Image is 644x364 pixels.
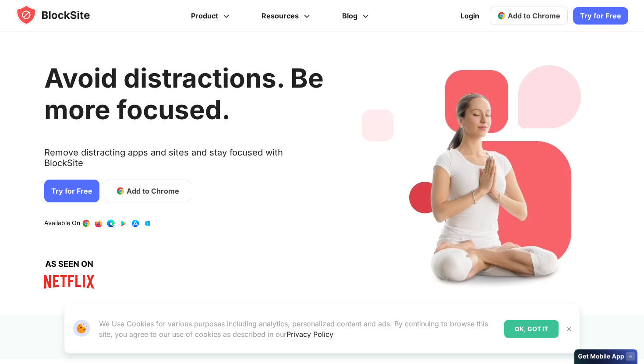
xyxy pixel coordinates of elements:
[44,219,80,228] text: Available On
[44,62,324,125] h1: Avoid distractions. Be more focused.
[16,4,107,25] img: blocksite-icon.5d769676.svg
[44,180,99,202] a: Try for Free
[504,320,559,338] div: OK, GOT IT
[490,7,568,25] a: Add to Chrome
[287,330,333,339] a: Privacy Policy
[105,180,190,202] a: Add to Chrome
[497,11,506,20] img: chrome-icon.svg
[99,318,497,339] p: We Use Cookies for various purposes including analytics, personalized content and ads. By continu...
[563,323,575,335] button: Close
[127,186,179,196] span: Add to Chrome
[573,7,628,25] a: Try for Free
[566,325,573,332] img: Close
[455,5,485,26] a: Login
[44,147,324,175] text: Remove distracting apps and sites and stay focused with BlockSite
[508,11,560,20] span: Add to Chrome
